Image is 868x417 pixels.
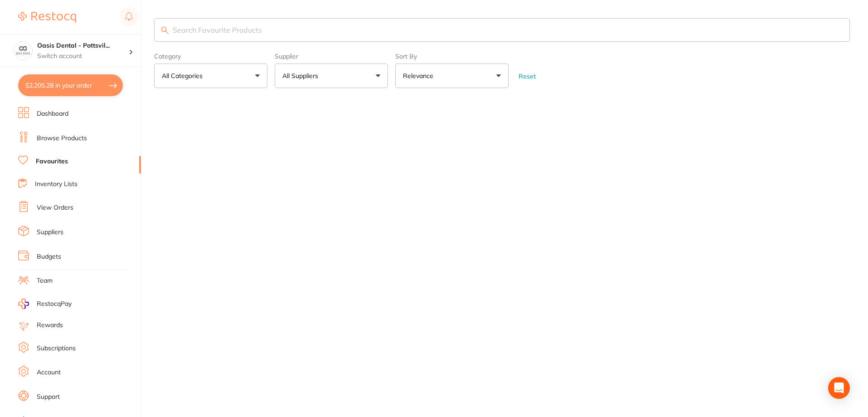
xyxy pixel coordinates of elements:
a: Dashboard [37,109,68,118]
label: Supplier [275,53,388,60]
a: Support [37,392,60,402]
a: Subscriptions [37,344,76,353]
img: Oasis Dental - Pottsville [14,42,32,60]
button: Relevance [395,64,509,88]
p: Switch account [37,52,129,61]
label: Category [154,53,267,60]
button: All Suppliers [275,64,388,88]
a: Browse Products [37,134,87,143]
a: Rewards [37,321,63,330]
button: $2,205.28 in your order [18,74,123,96]
a: Restocq Logo [18,7,76,28]
a: RestocqPay [18,299,72,309]
a: View Orders [37,203,73,212]
span: RestocqPay [37,299,72,309]
label: Sort By [395,53,509,60]
a: Account [37,368,61,377]
button: All Categories [154,64,267,88]
button: Reset [516,72,538,80]
img: RestocqPay [18,299,29,309]
a: Favourites [36,157,68,166]
p: All Categories [162,71,206,80]
img: Restocq Logo [18,12,76,23]
a: Inventory Lists [35,180,78,189]
a: Budgets [37,252,61,261]
a: Suppliers [37,228,63,237]
div: Open Intercom Messenger [828,377,850,399]
a: Team [37,276,53,285]
p: Relevance [403,71,437,80]
h4: Oasis Dental - Pottsville [37,41,129,50]
input: Search Favourite Products [154,18,850,42]
p: All Suppliers [282,71,322,80]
